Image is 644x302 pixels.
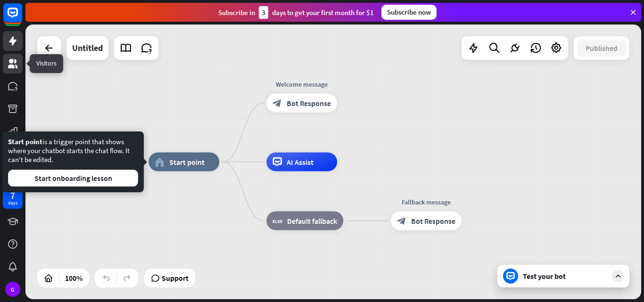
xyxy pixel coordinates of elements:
[523,271,608,281] div: Test your bot
[3,189,23,209] a: 7 days
[259,6,268,19] div: 3
[10,191,15,200] div: 7
[411,216,455,226] span: Bot Response
[8,4,36,32] button: Open LiveChat chat widget
[62,270,85,286] div: 100%
[287,157,314,167] span: AI Assist
[397,216,406,226] i: block_bot_response
[272,216,282,226] i: block_fallback
[8,137,42,146] span: Start point
[155,157,165,167] i: home_2
[381,5,437,20] div: Subscribe now
[272,98,282,108] i: block_bot_response
[162,270,189,286] span: Support
[72,36,103,60] div: Untitled
[384,197,469,207] div: Fallback message
[5,282,20,297] div: G
[8,200,17,206] div: days
[169,157,205,167] span: Start point
[8,137,138,187] div: is a trigger point that shows where your chatbot starts the chat flow. It can't be edited.
[8,170,138,187] button: Start onboarding lesson
[287,98,331,108] span: Bot Response
[287,216,337,226] span: Default fallback
[218,6,374,19] div: Subscribe in days to get your first month for $1
[577,40,626,57] button: Published
[259,80,344,89] div: Welcome message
